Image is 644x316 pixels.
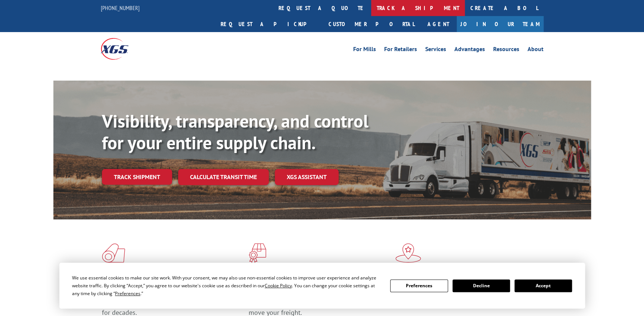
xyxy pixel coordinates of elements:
[395,243,421,263] img: xgs-icon-flagship-distribution-model-red
[102,169,172,185] a: Track shipment
[102,243,125,263] img: xgs-icon-total-supply-chain-intelligence-red
[420,16,457,32] a: Agent
[493,46,519,54] a: Resources
[390,279,448,292] button: Preferences
[384,46,417,54] a: For Retailers
[275,169,339,185] a: XGS ASSISTANT
[59,263,585,309] div: Cookie Consent Prompt
[514,279,572,292] button: Accept
[323,16,420,32] a: Customer Portal
[265,282,292,289] span: Cookie Policy
[454,46,485,54] a: Advantages
[178,169,269,185] a: Calculate transit time
[353,46,376,54] a: For Mills
[101,4,140,12] a: [PHONE_NUMBER]
[452,279,510,292] button: Decline
[425,46,446,54] a: Services
[102,109,368,154] b: Visibility, transparency, and control for your entire supply chain.
[215,16,323,32] a: Request a pickup
[457,16,544,32] a: Join Our Team
[115,290,140,297] span: Preferences
[249,243,266,263] img: xgs-icon-focused-on-flooring-red
[528,46,544,54] a: About
[72,274,381,297] div: We use essential cookies to make our site work. With your consent, we may also use non-essential ...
